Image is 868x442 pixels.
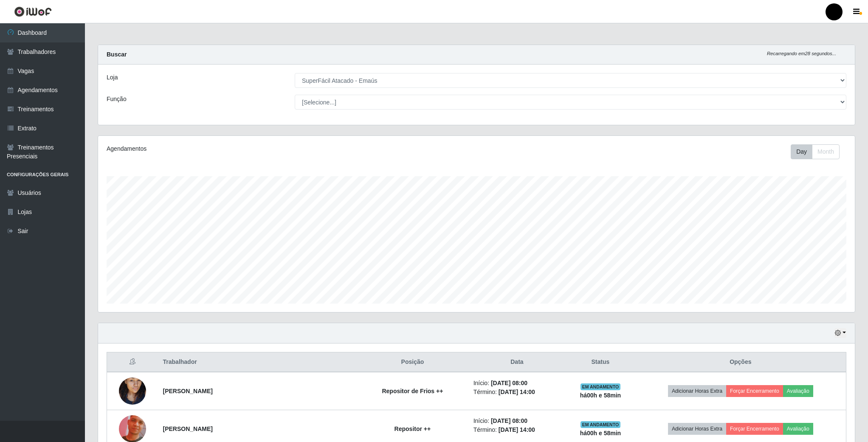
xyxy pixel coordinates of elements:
strong: Repositor ++ [395,425,431,432]
li: Término: [473,388,561,397]
th: Posição [357,352,468,372]
img: CoreUI Logo [14,6,52,17]
i: Recarregando em 28 segundos... [767,51,836,56]
div: Toolbar with button groups [791,144,846,159]
strong: Repositor de Frios ++ [382,388,443,394]
li: Início: [473,379,561,388]
button: Forçar Encerramento [726,423,783,435]
div: Agendamentos [107,144,407,153]
li: Término: [473,425,561,434]
button: Adicionar Horas Extra [668,423,726,435]
li: Início: [473,417,561,425]
button: Avaliação [783,385,813,397]
th: Trabalhador [158,352,357,372]
th: Opções [635,352,846,372]
img: 1732630854810.jpeg [119,367,146,415]
time: [DATE] 08:00 [491,380,527,386]
button: Avaliação [783,423,813,435]
strong: [PERSON_NAME] [163,425,213,432]
strong: [PERSON_NAME] [163,388,213,394]
div: First group [791,144,840,159]
th: Status [566,352,635,372]
button: Adicionar Horas Extra [668,385,726,397]
span: EM ANDAMENTO [581,421,621,428]
strong: há 00 h e 58 min [580,392,621,399]
time: [DATE] 14:00 [499,389,535,395]
time: [DATE] 14:00 [499,426,535,433]
label: Loja [107,73,118,82]
span: EM ANDAMENTO [581,383,621,390]
button: Month [812,144,840,159]
th: Data [468,352,566,372]
button: Forçar Encerramento [726,385,783,397]
label: Função [107,95,127,104]
strong: Buscar [107,51,127,58]
button: Day [791,144,812,159]
time: [DATE] 08:00 [491,417,527,424]
strong: há 00 h e 58 min [580,430,621,436]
